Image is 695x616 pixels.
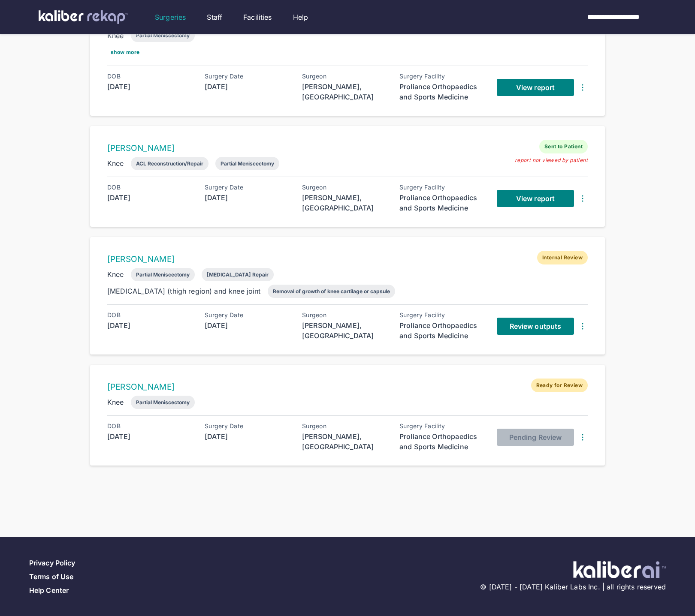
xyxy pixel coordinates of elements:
[136,32,190,39] div: Partial Meniscectomy
[302,312,388,319] div: Surgeon
[107,254,175,264] a: [PERSON_NAME]
[107,158,124,168] div: Knee
[302,81,388,102] div: [PERSON_NAME], [GEOGRAPHIC_DATA]
[107,423,193,430] div: DOB
[302,431,388,452] div: [PERSON_NAME], [GEOGRAPHIC_DATA]
[302,184,388,191] div: Surgeon
[107,320,193,331] div: [DATE]
[107,192,193,203] div: [DATE]
[302,192,388,213] div: [PERSON_NAME], [GEOGRAPHIC_DATA]
[537,251,588,264] span: Internal Review
[107,312,193,319] div: DOB
[29,572,73,581] a: Terms of Use
[205,81,290,92] div: [DATE]
[29,559,75,567] a: Privacy Policy
[302,73,388,80] div: Surgeon
[497,79,574,96] a: View report
[399,320,485,341] div: Proliance Orthopaedics and Sports Medicine
[107,30,124,41] div: Knee
[111,49,140,55] span: show more
[207,271,269,278] div: [MEDICAL_DATA] Repair
[107,45,143,59] button: show more
[205,73,290,80] div: Surgery Date
[107,73,193,80] div: DOB
[573,561,666,578] img: ATj1MI71T5jDAAAAAElFTkSuQmCC
[577,432,588,442] img: DotsThreeVertical.31cb0eda.svg
[205,192,290,203] div: [DATE]
[136,399,190,406] div: Partial Meniscectomy
[136,271,190,278] div: Partial Meniscectomy
[577,193,588,204] img: DotsThreeVertical.31cb0eda.svg
[107,286,261,296] div: [MEDICAL_DATA] (thigh region) and knee joint
[516,194,555,203] span: View report
[293,12,308,22] a: Help
[399,81,485,102] div: Proliance Orthopaedics and Sports Medicine
[243,12,272,22] a: Facilities
[302,423,388,430] div: Surgeon
[399,431,485,452] div: Proliance Orthopaedics and Sports Medicine
[205,423,290,430] div: Surgery Date
[531,379,588,392] span: Ready for Review
[205,184,290,191] div: Surgery Date
[205,320,290,331] div: [DATE]
[516,83,555,92] span: View report
[515,157,588,164] div: report not viewed by patient
[205,431,290,442] div: [DATE]
[205,312,290,319] div: Surgery Date
[399,312,485,319] div: Surgery Facility
[221,160,274,167] div: Partial Meniscectomy
[509,433,562,442] span: Pending Review
[136,160,203,167] div: ACL Reconstruction/Repair
[399,192,485,213] div: Proliance Orthopaedics and Sports Medicine
[497,429,574,446] button: Pending Review
[577,82,588,93] img: DotsThreeVertical.31cb0eda.svg
[107,269,124,279] div: Knee
[207,12,222,22] a: Staff
[497,318,574,335] a: Review outputs
[39,10,128,24] img: kaliber labs logo
[107,184,193,191] div: DOB
[107,382,175,392] a: [PERSON_NAME]
[302,320,388,341] div: [PERSON_NAME], [GEOGRAPHIC_DATA]
[497,190,574,207] a: View report
[107,143,175,153] a: [PERSON_NAME]
[399,184,485,191] div: Surgery Facility
[107,81,193,92] div: [DATE]
[29,586,69,595] a: Help Center
[539,140,588,153] span: Sent to Patient
[510,322,561,331] span: Review outputs
[577,321,588,331] img: DotsThreeVertical.31cb0eda.svg
[155,12,186,22] a: Surgeries
[399,73,485,80] div: Surgery Facility
[107,397,124,407] div: Knee
[273,288,390,294] div: Removal of growth of knee cartilage or capsule
[480,582,666,592] span: © [DATE] - [DATE] Kaliber Labs Inc. | all rights reserved
[107,431,193,442] div: [DATE]
[399,423,485,430] div: Surgery Facility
